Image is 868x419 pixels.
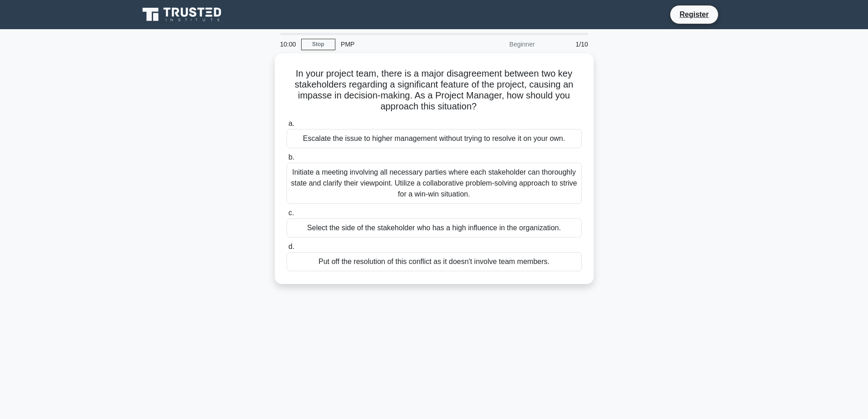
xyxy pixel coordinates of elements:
span: a. [288,119,294,127]
span: d. [288,243,294,250]
div: Initiate a meeting involving all necessary parties where each stakeholder can thoroughly state an... [287,163,582,204]
span: b. [288,153,294,161]
h5: In your project team, there is a major disagreement between two key stakeholders regarding a sign... [286,68,583,113]
div: Put off the resolution of this conflict as it doesn't involve team members. [287,252,582,271]
div: Select the side of the stakeholder who has a high influence in the organization. [287,218,582,238]
a: Register [674,9,714,20]
div: PMP [335,35,461,53]
div: 1/10 [540,35,594,53]
div: 10:00 [275,35,301,53]
span: c. [288,209,294,217]
div: Escalate the issue to higher management without trying to resolve it on your own. [287,129,582,148]
div: Beginner [461,35,540,53]
a: Stop [301,39,335,50]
